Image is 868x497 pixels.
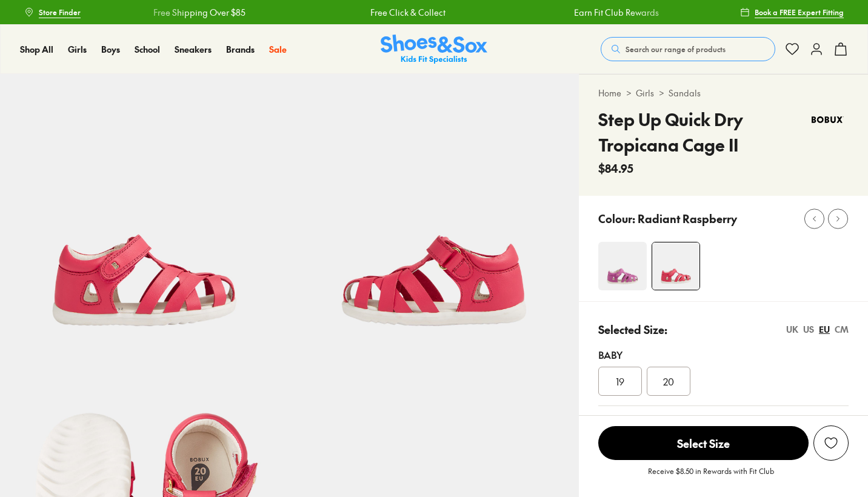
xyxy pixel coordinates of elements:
[598,160,633,176] span: $84.95
[755,7,844,18] span: Book a FREE Expert Fitting
[381,35,487,64] a: Shoes & Sox
[669,87,701,99] a: Sandals
[598,321,667,338] p: Selected Size:
[648,465,774,487] p: Receive $8.50 in Rewards with Fit Club
[20,43,53,55] span: Shop All
[101,43,120,56] a: Boys
[135,43,160,56] a: School
[626,44,726,55] span: Search our range of products
[598,87,849,99] div: > >
[616,374,624,389] span: 19
[175,43,212,56] a: Sneakers
[601,37,775,61] button: Search our range of products
[663,374,674,389] span: 20
[807,107,849,133] img: Vendor logo
[226,43,255,56] a: Brands
[638,210,737,227] p: Radiant Raspberry
[598,210,635,227] p: Colour:
[68,43,87,55] span: Girls
[598,87,621,99] a: Home
[786,323,798,336] div: UK
[813,425,849,461] button: Add to Wishlist
[269,43,287,56] a: Sale
[598,242,647,290] img: 4-551568_1
[598,347,849,362] div: Baby
[652,242,699,290] img: 4-551563_1
[101,43,120,55] span: Boys
[381,35,487,64] img: SNS_Logo_Responsive.svg
[803,323,814,336] div: US
[175,43,212,55] span: Sneakers
[39,7,81,18] span: Store Finder
[68,43,87,56] a: Girls
[135,43,160,55] span: School
[561,6,646,19] a: Earn Fit Club Rewards
[226,43,255,55] span: Brands
[357,6,432,19] a: Free Click & Collect
[289,74,578,363] img: 5-551564_1
[598,107,807,158] h4: Step Up Quick Dry Tropicana Cage II
[20,43,53,56] a: Shop All
[819,323,830,336] div: EU
[140,6,232,19] a: Free Shipping Over $85
[740,1,844,23] a: Book a FREE Expert Fitting
[835,323,849,336] div: CM
[598,426,809,460] span: Select Size
[24,1,81,23] a: Store Finder
[636,87,654,99] a: Girls
[598,425,809,461] button: Select Size
[269,43,287,55] span: Sale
